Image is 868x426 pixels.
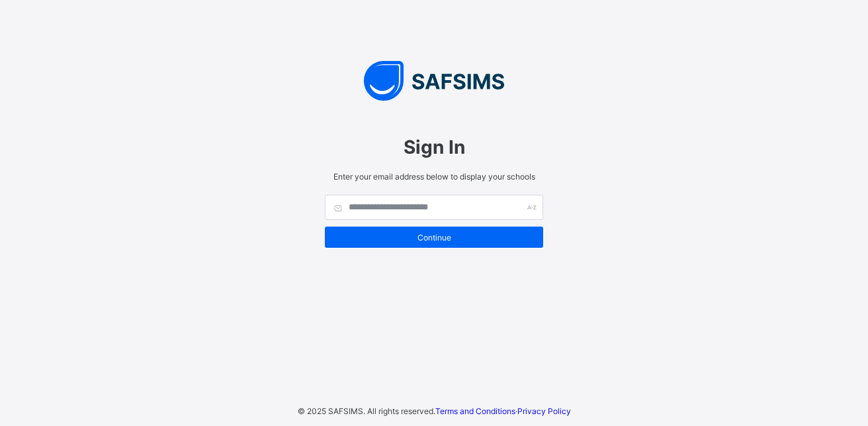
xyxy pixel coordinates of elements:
[435,406,515,416] a: Terms and Conditions
[298,406,435,416] span: © 2025 SAFSIMS. All rights reserved.
[335,233,533,242] span: Continue
[325,172,543,182] span: Enter your email address below to display your schools
[325,136,543,158] span: Sign In
[312,61,556,101] img: SAFSIMS Logo
[435,406,571,416] span: ·
[517,406,571,416] a: Privacy Policy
